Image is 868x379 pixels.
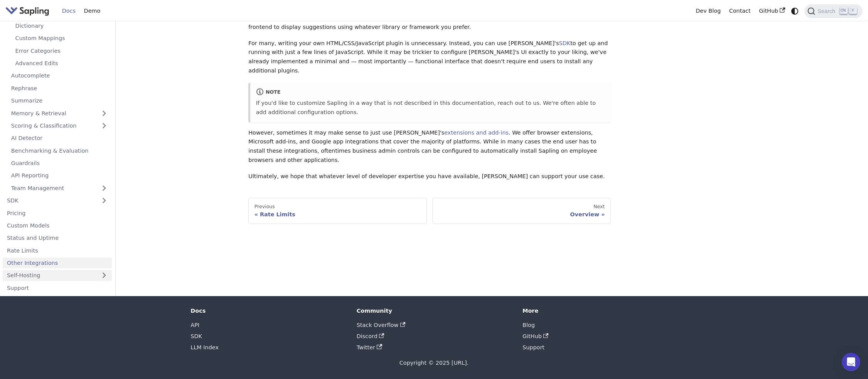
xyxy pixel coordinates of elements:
[3,232,112,244] a: Status and Uptime
[7,120,112,131] a: Scoring & Classification
[5,5,49,17] img: Sapling.ai
[5,5,52,17] a: Sapling.ai
[357,307,512,314] div: Community
[248,198,611,224] nav: Docs pages
[7,145,112,156] a: Benchmarking & Evaluation
[7,170,112,181] a: API Reporting
[357,344,382,350] a: Twitter
[7,133,112,144] a: AI Detector
[248,39,611,76] p: For many, writing your own HTML/CSS/JavaScript plugin is unnecessary. Instead, you can use [PERSO...
[7,182,112,194] a: Team Management
[559,40,571,46] a: SDK
[11,58,112,69] a: Advanced Edits
[357,322,405,328] a: Stack Overflow
[190,344,219,350] a: LLM Index
[7,108,112,119] a: Memory & Retrieval
[80,5,104,17] a: Demo
[96,195,112,206] button: Expand sidebar category 'SDK'
[248,128,611,165] p: However, sometimes it may make sense to just use [PERSON_NAME]'s . We offer browser extensions, M...
[3,282,112,293] a: Support
[7,83,112,94] a: Rephrase
[522,333,549,339] a: GitHub
[789,5,801,17] button: Switch between dark and light mode (currently system mode)
[849,7,857,14] kbd: K
[7,70,112,81] a: Autocomplete
[11,20,112,32] a: Dictionary
[755,5,789,17] a: GitHub
[255,204,421,210] div: Previous
[190,307,346,314] div: Docs
[58,5,80,17] a: Docs
[804,4,862,18] button: Search (Ctrl+K)
[255,211,421,218] div: Rate Limits
[248,198,427,224] a: PreviousRate Limits
[256,88,605,97] div: note
[522,322,535,328] a: Blog
[11,45,112,56] a: Error Categories
[3,245,112,256] a: Rate Limits
[444,130,509,136] a: extensions and add-ins
[248,13,611,32] p: The most customizable and powerful point of integration is by using the . Using the API endpoints...
[248,172,611,181] p: Ultimately, we hope that whatever level of developer expertise you have available, [PERSON_NAME] ...
[725,5,755,17] a: Contact
[3,207,112,219] a: Pricing
[3,258,112,269] a: Other Integrations
[3,195,96,206] a: SDK
[842,353,860,371] div: Open Intercom Messenger
[357,333,384,339] a: Discord
[432,198,611,224] a: NextOverview
[7,158,112,169] a: Guardrails
[3,220,112,231] a: Custom Models
[522,307,678,314] div: More
[522,344,544,350] a: Support
[691,5,725,17] a: Dev Blog
[815,8,840,14] span: Search
[256,99,605,117] p: If you'd like to customize Sapling in a way that is not described in this documentation, reach ou...
[3,270,112,281] a: Self-Hosting
[190,359,677,368] div: Copyright © 2025 [URL].
[438,211,605,218] div: Overview
[11,33,112,44] a: Custom Mappings
[438,204,605,210] div: Next
[190,333,202,339] a: SDK
[7,95,112,106] a: Summarize
[190,322,199,328] a: API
